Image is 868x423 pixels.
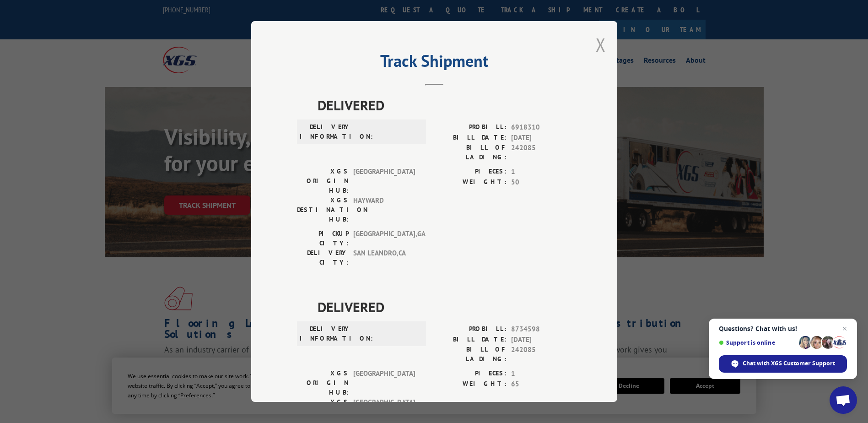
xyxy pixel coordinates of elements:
label: DELIVERY CITY: [297,248,349,267]
span: 1 [511,167,571,177]
span: 1 [511,369,571,379]
span: Chat with XGS Customer Support [743,359,835,368]
span: DELIVERED [318,95,571,115]
label: WEIGHT: [434,177,507,188]
label: XGS DESTINATION HUB: [297,195,349,224]
button: Close modal [596,33,606,57]
label: BILL OF LADING: [434,143,507,162]
span: [DATE] [511,133,571,143]
span: HAYWARD [353,195,415,224]
span: [GEOGRAPHIC_DATA] , GA [353,229,415,248]
span: [GEOGRAPHIC_DATA] [353,369,415,397]
label: BILL DATE: [434,335,507,345]
label: PROBILL: [434,324,507,335]
label: BILL DATE: [434,133,507,143]
span: 50 [511,177,571,188]
label: PIECES: [434,167,507,177]
span: SAN LEANDRO , CA [353,248,415,267]
label: PICKUP CITY: [297,229,349,248]
label: DELIVERY INFORMATION: [300,324,351,343]
span: 8734598 [511,324,571,335]
h2: Track Shipment [297,54,571,72]
a: Open chat [830,386,857,414]
label: XGS ORIGIN HUB: [297,167,349,195]
span: 6918310 [511,122,571,133]
span: 242085 [511,143,571,162]
label: WEIGHT: [434,379,507,390]
label: DELIVERY INFORMATION: [300,122,351,141]
span: [GEOGRAPHIC_DATA] [353,167,415,195]
label: PIECES: [434,369,507,379]
span: DELIVERED [318,297,571,317]
label: PROBILL: [434,122,507,133]
span: 242085 [511,345,571,364]
span: 65 [511,379,571,390]
label: BILL OF LADING: [434,345,507,364]
span: [DATE] [511,335,571,345]
label: XGS ORIGIN HUB: [297,369,349,397]
span: Support is online [719,339,796,346]
span: Questions? Chat with us! [719,325,847,332]
span: Chat with XGS Customer Support [719,355,847,373]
